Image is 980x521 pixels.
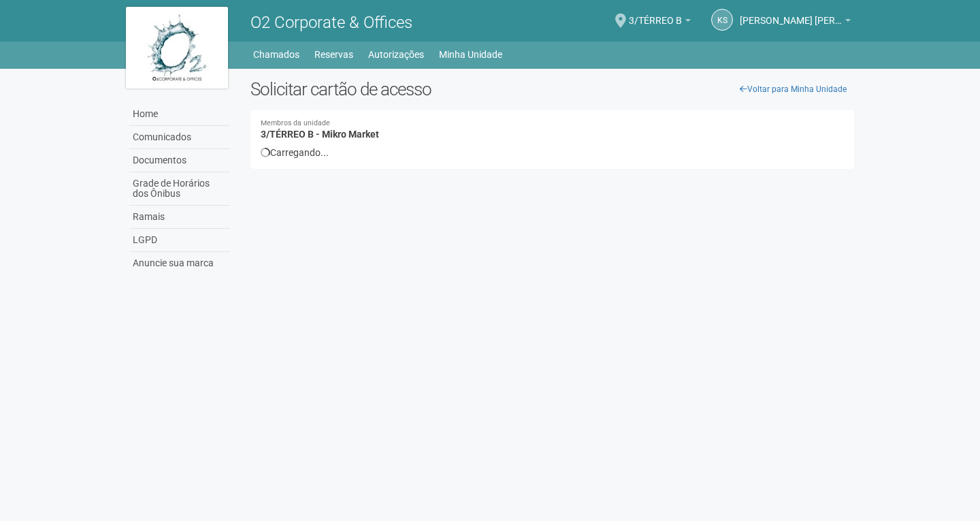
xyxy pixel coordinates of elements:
a: Home [129,103,230,126]
h4: 3/TÉRREO B - Mikro Market [261,120,844,140]
a: 3/TÉRREO B [629,17,691,28]
a: Chamados [253,45,299,64]
a: Anuncie sua marca [129,252,230,274]
span: 3/TÉRREO B [629,2,682,26]
span: O2 Corporate & Offices [250,13,412,32]
a: Documentos [129,149,230,172]
h2: Solicitar cartão de acesso [250,79,854,99]
a: [PERSON_NAME] [PERSON_NAME] [740,17,851,28]
a: Autorizações [368,45,424,64]
a: Ramais [129,206,230,229]
img: logo.jpg [126,7,228,89]
a: Grade de Horários dos Ônibus [129,172,230,206]
small: Membros da unidade [261,120,844,127]
span: Karen Santos Bezerra [740,2,842,26]
a: Voltar para Minha Unidade [732,79,854,99]
a: LGPD [129,229,230,252]
a: Comunicados [129,126,230,149]
a: Minha Unidade [439,45,502,64]
a: Reservas [314,45,353,64]
div: Carregando... [261,146,844,159]
a: KS [711,9,733,31]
